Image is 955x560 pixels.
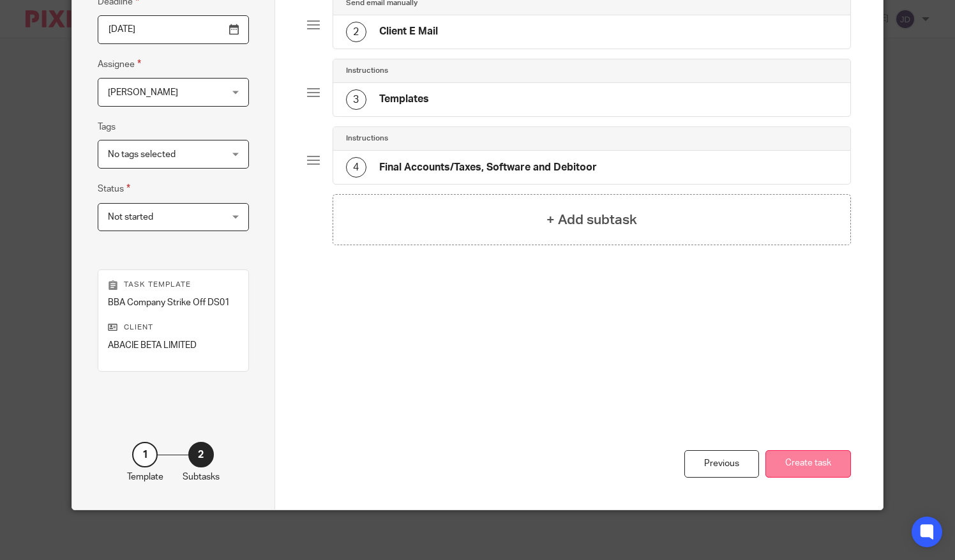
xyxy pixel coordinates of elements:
p: Task template [108,280,238,290]
p: Subtasks [183,471,220,483]
p: BBA Company Strike Off DS01 [108,296,238,309]
h4: Client E Mail [379,25,438,38]
div: 2 [346,22,366,42]
div: 3 [346,89,366,110]
p: Template [127,471,163,483]
div: 2 [188,442,214,467]
h4: Instructions [346,133,388,144]
span: [PERSON_NAME] [108,88,178,97]
div: 1 [132,442,158,467]
div: 4 [346,157,366,178]
label: Assignee [98,57,141,72]
label: Status [98,181,130,196]
span: Not started [108,213,153,222]
h4: Final Accounts/Taxes, Software and Debitoor [379,161,597,174]
h4: Instructions [346,66,388,76]
span: No tags selected [108,150,176,159]
h4: Templates [379,93,429,106]
input: Pick a date [98,15,248,44]
h4: + Add subtask [546,210,637,230]
div: Previous [684,450,759,478]
button: Create task [765,450,851,478]
p: ABACIE BETA LIMITED [108,339,238,352]
label: Tags [98,121,116,133]
p: Client [108,322,238,333]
